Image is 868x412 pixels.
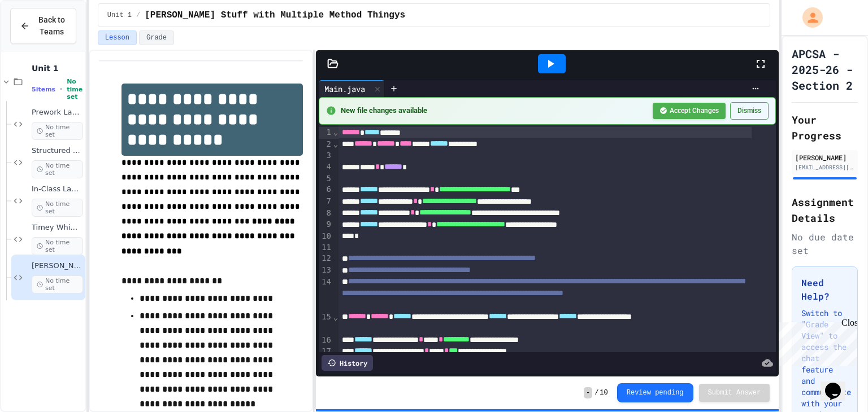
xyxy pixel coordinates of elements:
div: No due date set [792,230,858,257]
span: No time set [67,78,83,100]
div: 4 [319,161,333,173]
span: / [136,11,140,20]
iframe: chat widget [774,318,857,366]
span: In-Class Lab: [PERSON_NAME] Stuff [32,185,83,194]
span: Submit Answer [708,388,761,397]
div: 15 [319,312,333,334]
span: New file changes available [341,106,646,116]
div: 5 [319,173,333,185]
span: 5 items [32,86,55,93]
div: Main.java [319,83,371,95]
span: Timey Whimey Stuff [32,223,83,233]
span: No time set [32,160,83,178]
div: Chat with us now!Close [5,5,78,72]
h2: Assignment Details [792,194,858,226]
div: 14 [319,277,333,312]
div: Main.java [319,80,385,97]
span: Back to Teams [37,14,67,38]
span: 10 [600,388,607,397]
div: 13 [319,265,333,277]
span: • [60,85,62,94]
div: 6 [319,184,333,196]
button: Grade [139,30,174,45]
h3: Need Help? [801,276,848,303]
span: Structured Output [32,146,83,156]
span: No time set [32,237,83,255]
div: 2 [319,139,333,151]
div: 8 [319,208,333,220]
div: 12 [319,253,333,265]
button: Lesson [98,30,137,45]
h1: APCSA - 2025-26 - Section 2 [792,46,858,93]
span: No time set [32,275,83,293]
button: Review pending [617,383,693,402]
span: Prework Lab - Introducing Errors [32,108,83,117]
span: Fold line [333,313,338,322]
div: 1 [319,127,333,139]
span: [PERSON_NAME] Stuff with Multiple Method Thingys [32,261,83,271]
div: 3 [319,150,333,161]
div: My Account [791,5,826,30]
div: 11 [319,242,333,253]
div: [EMAIL_ADDRESS][DOMAIN_NAME] [795,163,854,172]
span: / [594,388,598,397]
button: Accept Changes [653,103,726,119]
button: Back to Teams [10,8,76,44]
div: History [322,355,373,371]
span: Mathy Stuff with Multiple Method Thingys [145,8,405,22]
div: 9 [319,219,333,231]
iframe: chat widget [821,367,857,401]
span: Fold line [333,139,338,148]
div: 16 [319,335,333,347]
div: 17 [319,346,333,358]
span: No time set [32,199,83,217]
h2: Your Progress [792,112,858,143]
button: Submit Answer [699,384,770,402]
span: No time set [32,122,83,140]
button: Dismiss [730,102,769,120]
div: [PERSON_NAME] [795,152,854,163]
div: 10 [319,231,333,242]
span: Unit 1 [32,63,83,73]
span: Fold line [333,128,338,137]
div: 7 [319,196,333,208]
span: Unit 1 [107,11,132,20]
span: - [584,387,592,398]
